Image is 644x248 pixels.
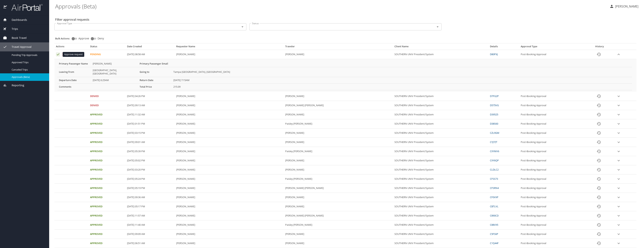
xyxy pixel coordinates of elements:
[616,93,621,99] button: expand row
[393,129,488,138] td: SOUTHERN UNIV President/System
[594,147,603,156] button: History
[519,147,585,156] td: Post-Booking Approval
[172,77,632,83] td: [DATE] 7:15AM
[89,92,126,101] td: Denied
[284,138,393,147] td: [PERSON_NAME]
[393,147,488,156] td: SOUTHERN UNIV President/System
[126,239,175,248] td: [DATE] 06:51 AM
[284,92,393,101] td: [PERSON_NAME]
[175,50,284,59] td: [PERSON_NAME]
[284,239,393,248] td: [PERSON_NAME]
[616,149,621,154] button: expand row
[91,77,138,83] td: [DATE] 6:25AM
[519,45,585,50] th: Approval Type
[519,193,585,202] td: Post-Booking Approval
[393,92,488,101] td: SOUTHERN UNIV President/System
[519,165,585,174] td: Post-Booking Approval
[126,211,175,220] td: [DATE] 11:57 AM
[284,110,393,119] td: [PERSON_NAME]
[284,220,393,230] td: Paisley [PERSON_NAME]
[284,174,393,184] td: Paisley [PERSON_NAME]
[490,232,498,236] a: C5FS6P
[594,184,603,193] button: History
[614,4,638,9] p: [PERSON_NAME]
[616,167,621,173] button: expand row
[284,101,393,110] td: [PERSON_NAME] [PERSON_NAME]
[7,83,24,87] span: Reporting
[138,67,172,77] th: Going to
[284,147,393,156] td: Paisley [PERSON_NAME]
[7,4,43,11] img: airportal-logo.png
[616,195,621,200] button: expand row
[89,45,126,50] th: Status
[519,101,585,110] td: Post-Booking Approval
[12,53,45,57] span: Pending Trip Approvals
[126,119,175,129] td: [DATE] 01:51 PM
[89,220,126,230] td: Approved
[616,231,621,237] button: expand row
[490,177,498,180] a: CFSS73
[126,156,175,165] td: [DATE] 05:02 PM
[91,61,138,67] td: [PERSON_NAME]
[616,130,621,136] button: expand row
[490,205,498,208] a: CBTLVL
[138,83,172,90] th: Total Price
[616,121,621,127] button: expand row
[490,223,498,226] a: C88VX5
[89,147,126,156] td: Approved
[57,83,91,90] th: Comments
[519,220,585,230] td: Post-Booking Approval
[172,83,632,90] td: 215.09
[175,165,284,174] td: [PERSON_NAME]
[519,50,585,59] td: Post-Booking Approval
[126,92,175,101] td: [DATE] 04:26 PM
[126,45,175,50] th: Date Created
[126,50,175,59] td: [DATE] 08:58 AM
[616,204,621,209] button: expand row
[175,101,284,110] td: [PERSON_NAME]
[175,119,284,129] td: [PERSON_NAME]
[519,129,585,138] td: Post-Booking Approval
[126,165,175,174] td: [DATE] 03:20 PM
[89,156,126,165] td: Approved
[284,129,393,138] td: [PERSON_NAME]
[175,202,284,211] td: [PERSON_NAME]
[7,18,27,22] span: Dashboards
[393,211,488,220] td: SOUTHERN UNIV President/System
[175,110,284,119] td: [PERSON_NAME]
[488,45,519,50] th: Details
[54,45,89,50] th: Actions
[89,202,126,211] td: Approved
[7,27,18,31] span: Trips
[616,52,621,57] button: expand row
[126,129,175,138] td: [DATE] 03:15 PM
[175,156,284,165] td: [PERSON_NAME]
[126,101,175,110] td: [DATE] 09:13 AM
[175,138,284,147] td: [PERSON_NAME]
[89,174,126,184] td: Approved
[89,129,126,138] td: Approved
[393,174,488,184] td: SOUTHERN UNIV President/System
[393,156,488,165] td: SOUTHERN UNIV President/System
[284,165,393,174] td: [PERSON_NAME]
[594,165,603,174] button: History
[594,129,603,138] button: History
[91,67,138,77] td: [GEOGRAPHIC_DATA], [GEOGRAPHIC_DATA]
[126,220,175,230] td: [DATE] 11:40 AM
[284,50,393,59] td: [PERSON_NAME]
[519,92,585,101] td: Post-Booking Approval
[12,68,45,71] span: Canceled Trips
[490,186,499,190] a: CFSRN4
[126,202,175,211] td: [DATE] 05:17 PM
[393,119,488,129] td: SOUTHERN UNIV President/System
[490,168,499,171] a: CLDLC2
[519,202,585,211] td: Post-Booking Approval
[393,50,488,59] td: SOUTHERN UNIV President/System
[126,193,175,202] td: [DATE] 09:36 AM
[89,110,126,119] td: Approved
[519,174,585,184] td: Post-Booking Approval
[175,193,284,202] td: [PERSON_NAME]
[490,195,498,199] a: CF0VXP
[175,92,284,101] td: [PERSON_NAME]
[284,119,393,129] td: Paisley [PERSON_NAME]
